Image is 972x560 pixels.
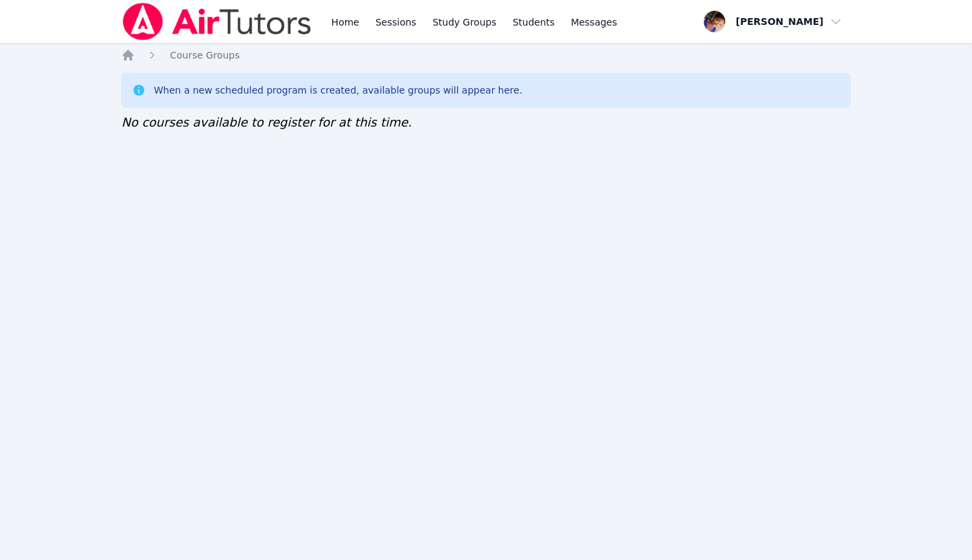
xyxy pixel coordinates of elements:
span: Course Groups [170,50,239,61]
nav: Breadcrumb [121,48,851,62]
span: No courses available to register for at this time. [121,115,412,129]
div: When a new scheduled program is created, available groups will appear here. [154,83,522,97]
img: Air Tutors [121,3,312,40]
span: Messages [571,15,617,29]
a: Course Groups [170,48,239,62]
